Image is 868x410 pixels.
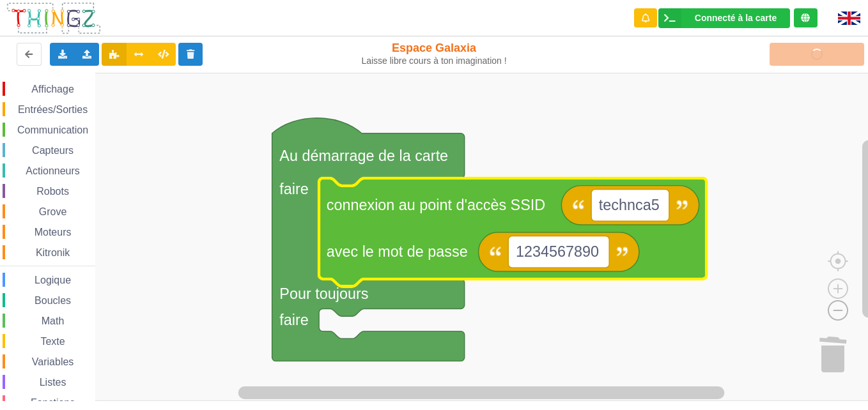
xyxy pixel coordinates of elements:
span: Listes [38,377,68,388]
text: faire [279,181,308,197]
span: Entrées/Sorties [16,104,89,115]
img: gb.png [838,11,860,25]
span: Boucles [33,295,73,306]
text: 1234567890 [516,243,599,260]
div: Ta base fonctionne bien ! [658,8,790,28]
span: Kitronik [34,247,72,258]
span: Fonctions [29,397,77,408]
span: Variables [30,356,76,367]
text: faire [279,312,308,328]
span: Logique [33,275,73,285]
text: connexion au point d'accès SSID [327,197,545,213]
span: Actionneurs [24,165,82,176]
img: thingz_logo.png [6,1,102,35]
span: Math [40,315,66,326]
div: Tu es connecté au serveur de création de Thingz [794,8,818,27]
span: Texte [38,336,66,347]
text: avec le mot de passe [327,243,468,260]
text: technca5 [599,197,660,213]
text: Au démarrage de la carte [279,148,448,164]
span: Communication [15,125,90,135]
span: Robots [35,186,71,197]
span: Moteurs [33,227,74,238]
div: Laisse libre cours à ton imagination ! [360,56,508,66]
text: Pour toujours [279,285,368,302]
span: Capteurs [30,145,75,156]
div: Espace Galaxia [360,41,508,66]
span: Affichage [29,84,75,95]
div: Connecté à la carte [695,13,777,22]
span: Grove [37,206,69,217]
